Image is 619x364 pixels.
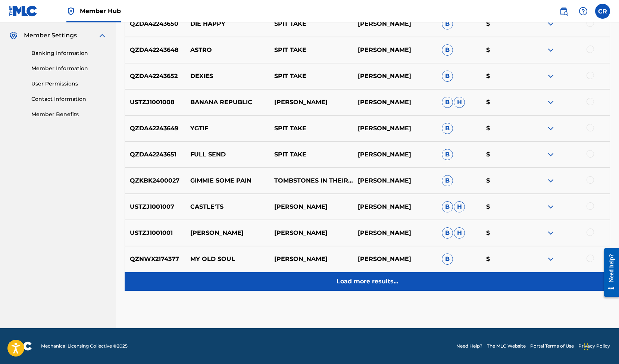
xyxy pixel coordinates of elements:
[556,4,571,19] a: Public Search
[598,242,619,304] iframe: Resource Center
[442,175,453,186] span: B
[481,19,526,28] p: $
[185,150,269,159] p: FULL SEND
[481,124,526,133] p: $
[269,176,353,185] p: TOMBSTONES IN THEIR EYES
[185,124,269,133] p: YGTIF
[442,123,453,134] span: B
[442,253,453,265] span: B
[487,343,526,349] a: The MLC Website
[442,201,453,212] span: B
[481,150,526,159] p: $
[442,97,453,108] span: B
[125,124,185,133] p: QZDA42243649
[546,150,555,159] img: expand
[269,19,353,28] p: SPIT TAKE
[125,255,185,264] p: QZNWX2174377
[31,49,107,57] a: Banking Information
[9,342,32,351] img: logo
[584,336,588,358] div: Drag
[546,19,555,28] img: expand
[269,255,353,264] p: [PERSON_NAME]
[185,176,269,185] p: GIMMIE SOME PAIN
[353,46,437,55] p: [PERSON_NAME]
[24,31,77,40] span: Member Settings
[9,6,38,16] img: MLC Logo
[546,176,555,185] img: expand
[353,72,437,81] p: [PERSON_NAME]
[582,328,619,364] iframe: Chat Widget
[185,98,269,107] p: BANANA REPUBLIC
[41,343,128,349] span: Mechanical Licensing Collective © 2025
[269,72,353,81] p: SPIT TAKE
[530,343,574,349] a: Portal Terms of Use
[269,98,353,107] p: [PERSON_NAME]
[546,46,555,55] img: expand
[185,202,269,211] p: CASTLE'TS
[125,202,185,211] p: USTZJ1001007
[353,124,437,133] p: [PERSON_NAME]
[454,97,465,108] span: H
[125,72,185,81] p: QZDA42243652
[269,46,353,55] p: SPIT TAKE
[125,176,185,185] p: QZKBK2400027
[185,19,269,28] p: DIE HAPPY
[185,46,269,55] p: ASTRO
[269,228,353,237] p: [PERSON_NAME]
[442,71,453,82] span: B
[546,202,555,211] img: expand
[269,124,353,133] p: SPIT TAKE
[442,149,453,160] span: B
[559,7,568,16] img: search
[546,124,555,133] img: expand
[456,343,482,349] a: Need Help?
[269,150,353,159] p: SPIT TAKE
[125,150,185,159] p: QZDA42243651
[31,80,107,88] a: User Permissions
[353,19,437,28] p: [PERSON_NAME]
[546,98,555,107] img: expand
[481,176,526,185] p: $
[442,227,453,239] span: B
[125,98,185,107] p: USTZJ1001008
[481,228,526,237] p: $
[185,255,269,264] p: MY OLD SOUL
[125,19,185,28] p: QZDA42243650
[546,255,555,264] img: expand
[579,7,588,16] img: help
[185,72,269,81] p: DEXIES
[9,31,18,40] img: Member Settings
[481,255,526,264] p: $
[546,228,555,237] img: expand
[80,7,121,15] span: Member Hub
[353,176,437,185] p: [PERSON_NAME]
[31,65,107,72] a: Member Information
[481,72,526,81] p: $
[353,98,437,107] p: [PERSON_NAME]
[98,31,107,40] img: expand
[353,150,437,159] p: [PERSON_NAME]
[454,201,465,212] span: H
[66,7,75,16] img: Top Rightsholder
[31,95,107,103] a: Contact Information
[125,228,185,237] p: USTZJ1001001
[442,18,453,29] span: B
[454,227,465,239] span: H
[337,277,398,286] p: Load more results...
[269,202,353,211] p: [PERSON_NAME]
[442,44,453,56] span: B
[353,228,437,237] p: [PERSON_NAME]
[578,343,610,349] a: Privacy Policy
[595,4,610,19] div: User Menu
[481,202,526,211] p: $
[481,98,526,107] p: $
[481,46,526,55] p: $
[353,255,437,264] p: [PERSON_NAME]
[185,228,269,237] p: [PERSON_NAME]
[125,46,185,55] p: QZDA42243648
[546,72,555,81] img: expand
[353,202,437,211] p: [PERSON_NAME]
[31,111,107,118] a: Member Benefits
